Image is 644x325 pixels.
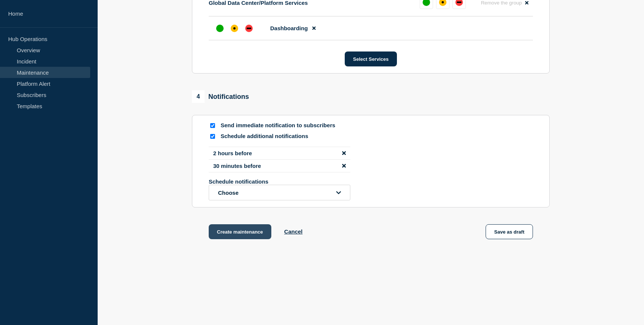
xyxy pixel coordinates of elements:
[192,90,205,103] span: 4
[284,228,303,235] button: Cancel
[209,185,350,200] button: open dropdown
[345,51,397,66] button: Select Services
[245,25,253,32] div: down
[486,224,533,239] button: Save as draft
[192,90,249,103] div: Notifications
[210,134,215,139] input: Schedule additional notifications
[221,122,340,129] p: Send immediate notification to subscribers
[216,25,224,32] div: up
[221,133,340,140] p: Schedule additional notifications
[209,178,328,185] p: Schedule notifications
[270,25,308,31] span: Dashboarding
[209,224,271,239] button: Create maintenance
[209,147,350,160] li: 2 hours before
[342,150,346,156] button: disable notification 2 hours before
[231,25,238,32] div: affected
[342,163,346,169] button: disable notification 30 minutes before
[209,160,350,172] li: 30 minutes before
[210,123,215,128] input: Send immediate notification to subscribers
